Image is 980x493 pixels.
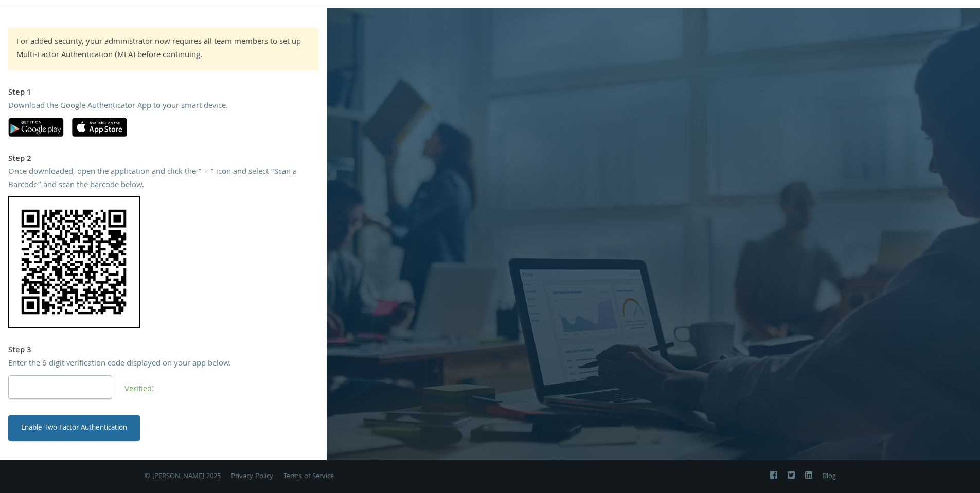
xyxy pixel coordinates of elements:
div: For added security, your administrator now requires all team members to set up Multi-Factor Authe... [16,36,310,62]
div: Download the Google Authenticator App to your smart device. [8,100,318,114]
img: apple-app-store.svg [72,118,127,137]
span: Verified! [124,383,154,396]
img: 0hVPiLhnqnnAAAAAElFTkSuQmCC [8,196,140,328]
a: Terms of Service [283,471,334,482]
div: Enter the 6 digit verification code displayed on your app below. [8,358,318,371]
div: Once downloaded, open the application and click the “ + “ icon and select “Scan a Barcode” and sc... [8,166,318,192]
button: Enable Two Factor Authentication [8,415,140,440]
strong: Step 2 [8,153,31,166]
img: google-play.svg [8,118,64,137]
a: Blog [823,471,836,482]
strong: Step 1 [8,86,31,100]
span: © [PERSON_NAME] 2025 [145,471,221,482]
a: Privacy Policy [231,471,273,482]
strong: Step 3 [8,344,31,357]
